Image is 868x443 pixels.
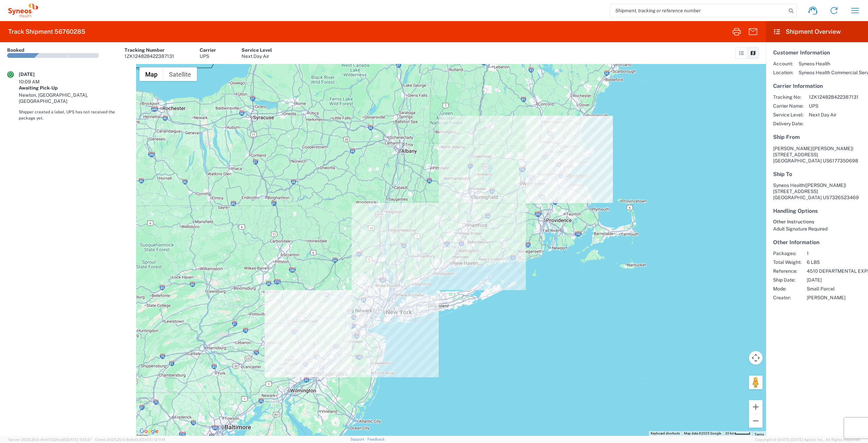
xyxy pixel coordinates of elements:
div: Newton, [GEOGRAPHIC_DATA], [GEOGRAPHIC_DATA] [19,92,129,104]
button: Zoom out [749,414,763,428]
span: Mode: [773,286,801,292]
span: Location: [773,69,793,76]
a: Feedback [367,437,385,441]
address: [GEOGRAPHIC_DATA] US [773,145,861,164]
button: Drag Pegman onto the map to open Street View [749,376,763,389]
a: Terms [754,432,764,436]
h5: Ship From [773,134,861,140]
div: Tracking Number [124,47,174,53]
span: Syneos Health [STREET_ADDRESS] [773,183,846,194]
span: ([PERSON_NAME]) [805,183,846,188]
input: Shipment, tracking or reference number [610,4,786,17]
div: Shipper created a label, UPS has not received the package yet. [19,109,129,121]
span: Total Weight: [773,259,801,265]
span: Copyright © [DATE]-[DATE] Agistix Inc., All Rights Reserved [755,437,860,443]
address: [GEOGRAPHIC_DATA] US [773,182,861,201]
span: Map data ©2025 Google [684,431,721,435]
span: Client: 2025.20.0-8c6e0cf [95,438,165,442]
span: Account: [773,61,793,67]
span: [DATE] 12:11:14 [141,438,165,442]
span: Ship Date: [773,277,801,283]
span: Creator: [773,295,801,301]
h6: Other Instructions [773,219,861,225]
h5: Handling Options [773,208,861,214]
span: Service Level: [773,112,803,118]
button: Show street map [139,67,163,81]
span: 7326523469 [829,195,859,200]
span: [PERSON_NAME] [773,146,812,151]
span: Packages: [773,250,801,256]
span: 20 km [725,431,735,435]
span: 6177350698 [829,158,858,163]
span: Carrier Name: [773,103,803,109]
div: Adult Signature Required [773,226,861,232]
div: Awaiting Pick-Up [19,85,129,91]
img: Google [138,427,160,436]
span: UPS [809,103,858,109]
div: Carrier [200,47,216,53]
div: 1ZK124828422387131 [124,53,174,59]
h5: Customer Information [773,49,861,56]
div: Next Day Air [241,53,272,59]
span: ([PERSON_NAME]) [812,146,853,151]
a: Open this area in Google Maps (opens a new window) [138,427,160,436]
h2: Track Shipment 56760285 [8,28,85,36]
h5: Carrier Information [773,83,861,89]
div: [DATE] [19,71,53,77]
div: UPS [200,53,216,59]
span: [DATE] 11:13:37 [66,438,92,442]
h5: Ship To [773,171,861,177]
span: 1ZK124828422387131 [809,94,858,100]
span: Delivery Date: [773,121,803,127]
span: Tracking No: [773,94,803,100]
div: 10:09 AM [19,79,53,85]
span: [STREET_ADDRESS] [773,152,818,157]
div: Booked [7,47,24,53]
span: Server: 2025.20.0-db47332bad5 [8,438,92,442]
button: Map Scale: 20 km per 42 pixels [723,431,752,436]
a: Support [350,437,367,441]
span: Reference: [773,268,801,274]
div: Service Level [241,47,272,53]
button: Keyboard shortcuts [651,431,680,436]
button: Map camera controls [749,351,763,365]
button: Zoom in [749,400,763,414]
header: Shipment Overview [766,21,868,42]
h5: Other Information [773,239,861,246]
span: Next Day Air [809,112,858,118]
button: Show satellite imagery [163,67,197,81]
